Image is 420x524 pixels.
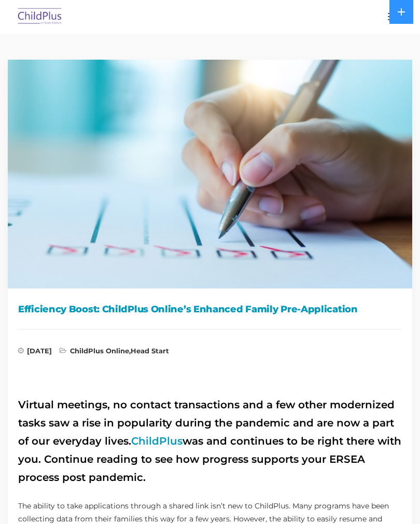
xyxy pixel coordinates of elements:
[60,348,169,358] span: ,
[18,396,402,487] h2: Virtual meetings, no contact transactions and a few other modernized tasks saw a rise in populari...
[18,301,402,317] h1: Efficiency Boost: ChildPlus Online’s Enhanced Family Pre-Application
[131,347,169,355] a: Head Start
[131,435,183,447] a: ChildPlus
[70,347,129,355] a: ChildPlus Online
[18,348,52,358] span: [DATE]
[16,5,64,29] img: ChildPlus by Procare Solutions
